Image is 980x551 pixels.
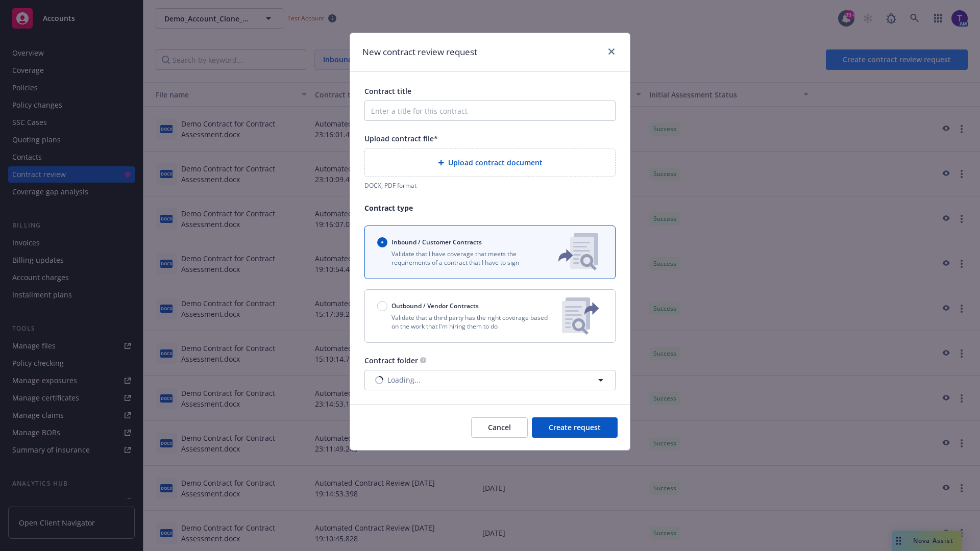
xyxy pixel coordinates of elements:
[391,302,479,310] span: Outbound / Vendor Contracts
[364,86,411,96] span: Contract title
[364,356,418,365] span: Contract folder
[377,313,554,331] p: Validate that a third party has the right coverage based on the work that I'm hiring them to do
[364,203,616,213] p: Contract type
[364,289,616,343] button: Outbound / Vendor ContractsValidate that a third party has the right coverage based on the work t...
[364,134,438,143] span: Upload contract file*
[364,181,616,190] div: DOCX, PDF format
[362,45,477,59] h1: New contract review request
[391,238,482,246] span: Inbound / Customer Contracts
[488,422,511,432] span: Cancel
[532,417,618,438] button: Create request
[549,422,601,432] span: Create request
[364,370,616,390] button: Loading...
[471,417,528,438] button: Cancel
[364,148,616,177] div: Upload contract document
[364,226,616,279] button: Inbound / Customer ContractsValidate that I have coverage that meets the requirements of a contra...
[448,157,543,168] span: Upload contract document
[377,301,387,311] input: Outbound / Vendor Contracts
[605,45,618,58] a: close
[364,101,616,121] input: Enter a title for this contract
[377,237,387,247] input: Inbound / Customer Contracts
[377,249,542,267] p: Validate that I have coverage that meets the requirements of a contract that I have to sign
[387,374,421,385] span: Loading...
